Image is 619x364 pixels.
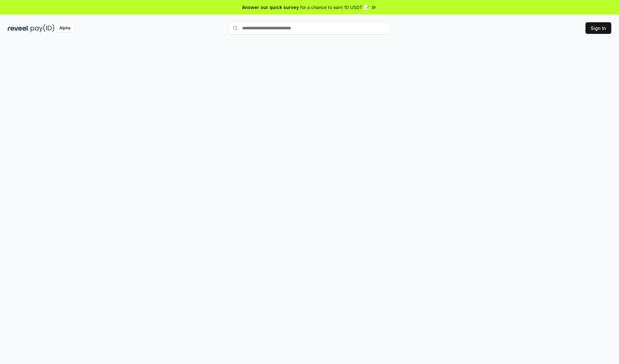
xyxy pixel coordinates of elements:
span: Answer our quick survey [242,4,299,11]
button: Sign In [585,22,611,34]
img: pay_id [31,24,54,32]
div: Alpha [56,24,74,32]
span: for a chance to earn 10 USDT 📝 [300,4,369,11]
img: reveel_dark [8,24,29,32]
